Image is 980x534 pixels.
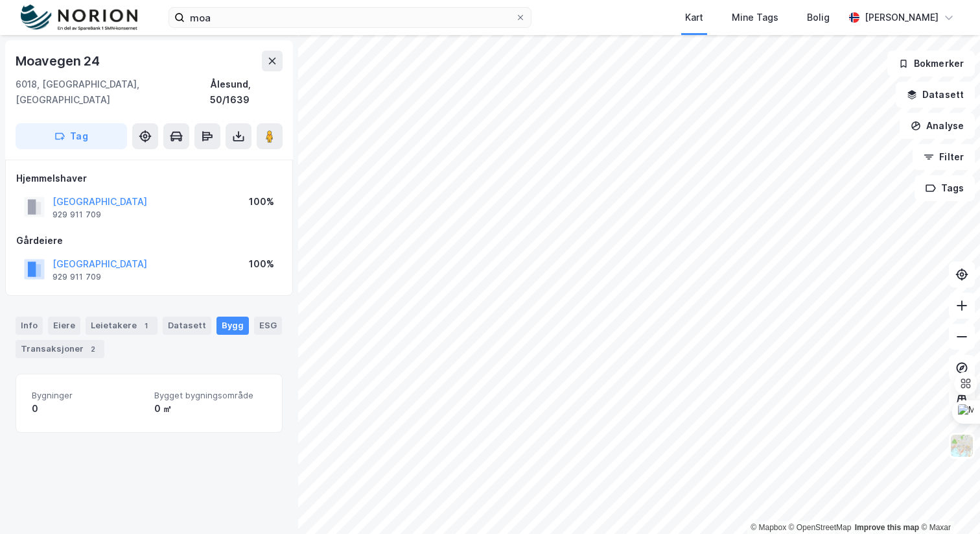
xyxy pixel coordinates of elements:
[855,523,919,532] a: Improve this map
[139,319,152,332] div: 1
[915,472,980,534] iframe: Chat Widget
[185,8,515,27] input: Søk på adresse, matrikkel, gårdeiere, leietakere eller personer
[865,10,939,25] div: [PERSON_NAME]
[789,523,852,532] a: OpenStreetMap
[751,523,786,532] a: Mapbox
[254,317,282,335] div: ESG
[52,210,101,220] div: 929 911 709
[32,401,144,417] div: 0
[154,390,266,401] span: Bygget bygningsområde
[86,317,157,335] div: Leietakere
[16,317,43,335] div: Info
[16,51,102,71] div: Moavegen 24
[915,472,980,534] div: Kontrollprogram for chat
[249,194,274,210] div: 100%
[685,10,703,25] div: Kart
[807,10,830,25] div: Bolig
[249,256,274,272] div: 100%
[887,51,975,77] button: Bokmerker
[86,343,99,356] div: 2
[32,390,144,401] span: Bygninger
[16,233,282,249] div: Gårdeiere
[915,175,975,201] button: Tags
[950,433,974,458] img: Z
[154,401,266,417] div: 0 ㎡
[216,317,249,335] div: Bygg
[163,317,211,335] div: Datasett
[900,113,975,139] button: Analyse
[48,317,80,335] div: Eiere
[16,123,127,149] button: Tag
[16,171,282,186] div: Hjemmelshaver
[52,272,101,282] div: 929 911 709
[210,77,283,108] div: Ålesund, 50/1639
[732,10,778,25] div: Mine Tags
[896,82,975,108] button: Datasett
[16,340,104,358] div: Transaksjoner
[16,77,210,108] div: 6018, [GEOGRAPHIC_DATA], [GEOGRAPHIC_DATA]
[21,5,137,31] img: norion-logo.80e7a08dc31c2e691866.png
[913,144,975,170] button: Filter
